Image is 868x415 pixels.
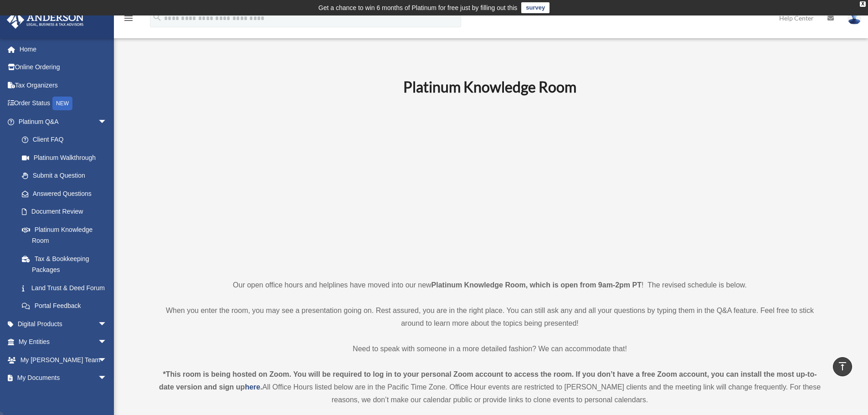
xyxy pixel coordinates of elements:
[6,113,121,131] a: Platinum Q&Aarrow_drop_down
[847,11,861,25] img: User Pic
[156,343,824,355] p: Need to speak with someone in a more detailed fashion? We can accommodate that!
[6,40,121,58] a: Home
[6,369,121,387] a: My Documentsarrow_drop_down
[6,94,121,113] a: Order StatusNEW
[98,333,116,352] span: arrow_drop_down
[245,383,260,391] a: here
[860,1,866,7] div: close
[353,108,627,262] iframe: 231110_Toby_KnowledgeRoom
[98,351,116,369] span: arrow_drop_down
[52,97,72,110] div: NEW
[521,2,550,13] a: survey
[318,2,518,13] div: Get a chance to win 6 months of Platinum for free just by filling out this
[98,369,116,388] span: arrow_drop_down
[98,113,116,131] span: arrow_drop_down
[156,368,824,406] div: All Office Hours listed below are in the Pacific Time Zone. Office Hour events are restricted to ...
[13,131,121,149] a: Client FAQ
[6,76,121,94] a: Tax Organizers
[123,13,134,24] i: menu
[6,351,121,369] a: My [PERSON_NAME] Teamarrow_drop_down
[13,203,121,221] a: Document Review
[403,78,576,96] b: Platinum Knowledge Room
[156,279,824,292] p: Our open office hours and helplines have moved into our new ! The revised schedule is below.
[13,167,121,185] a: Submit a Question
[4,11,87,29] img: Anderson Advisors Platinum Portal
[6,333,121,351] a: My Entitiesarrow_drop_down
[98,315,116,333] span: arrow_drop_down
[260,383,262,391] strong: .
[833,357,852,376] a: vertical_align_top
[13,297,121,315] a: Portal Feedback
[6,58,121,77] a: Online Ordering
[13,149,121,167] a: Platinum Walkthrough
[837,361,848,372] i: vertical_align_top
[13,250,121,279] a: Tax & Bookkeeping Packages
[431,281,642,289] strong: Platinum Knowledge Room, which is open from 9am-2pm PT
[156,304,824,330] p: When you enter the room, you may see a presentation going on. Rest assured, you are in the right ...
[13,279,121,297] a: Land Trust & Deed Forum
[6,315,121,333] a: Digital Productsarrow_drop_down
[159,370,817,391] strong: *This room is being hosted on Zoom. You will be required to log in to your personal Zoom account ...
[13,184,121,203] a: Answered Questions
[152,12,162,22] i: search
[13,220,116,250] a: Platinum Knowledge Room
[123,16,134,24] a: menu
